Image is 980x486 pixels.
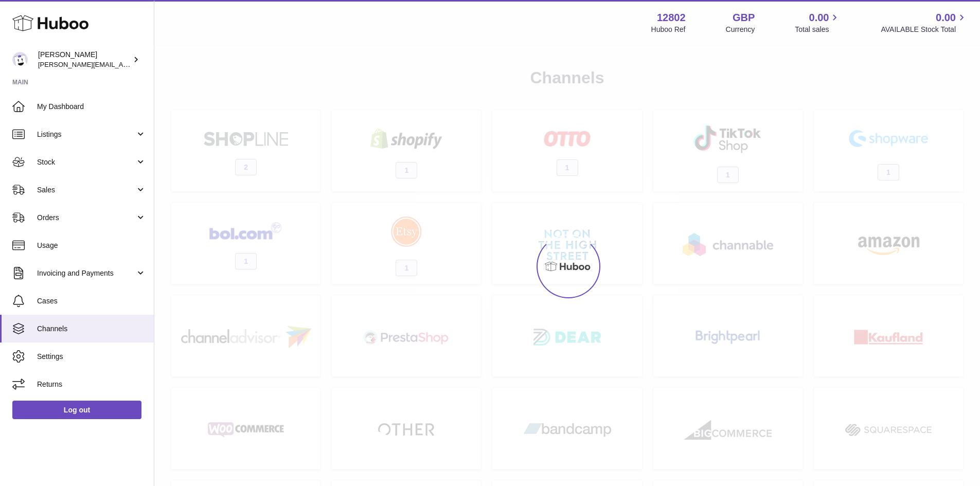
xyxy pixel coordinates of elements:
[37,157,135,167] span: Stock
[881,25,968,34] span: AVAILABLE Stock Total
[37,296,146,306] span: Cases
[651,25,686,34] div: Huboo Ref
[795,11,841,34] a: 0.00 Total sales
[12,401,141,419] a: Log out
[37,324,146,334] span: Channels
[37,241,146,250] span: Usage
[37,268,135,278] span: Invoicing and Payments
[37,185,135,195] span: Sales
[37,380,146,389] span: Returns
[733,11,755,25] strong: GBP
[12,52,28,67] img: jason.devine@huboo.com
[37,102,146,112] span: My Dashboard
[726,25,755,34] div: Currency
[37,352,146,362] span: Settings
[809,11,829,25] span: 0.00
[37,213,135,223] span: Orders
[881,11,968,34] a: 0.00 AVAILABLE Stock Total
[657,11,686,25] strong: 12802
[38,60,261,68] span: [PERSON_NAME][EMAIL_ADDRESS][PERSON_NAME][DOMAIN_NAME]
[795,25,841,34] span: Total sales
[37,130,135,139] span: Listings
[38,50,131,69] div: [PERSON_NAME]
[936,11,956,25] span: 0.00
